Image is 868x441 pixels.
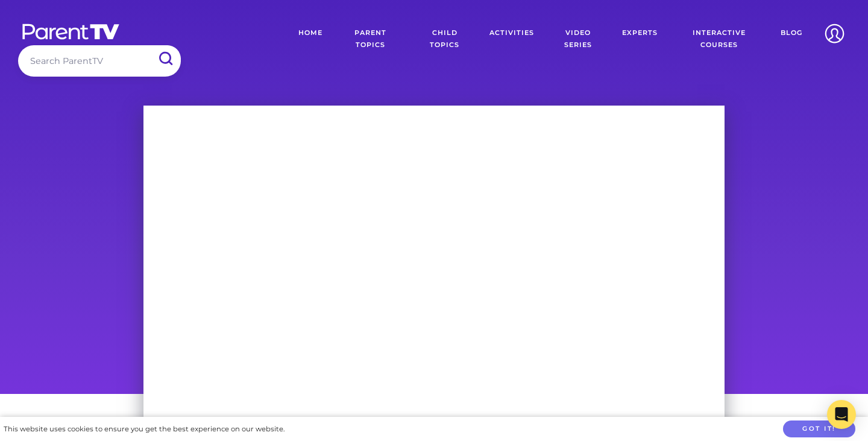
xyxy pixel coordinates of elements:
[819,18,850,49] img: Account
[543,18,613,60] a: Video Series
[149,45,181,72] input: Submit
[409,18,481,60] a: Child Topics
[18,45,181,76] input: Search ParentTV
[4,423,285,436] div: This website uses cookies to ensure you get the best experience on our website.
[613,18,667,60] a: Experts
[289,18,332,60] a: Home
[480,18,543,60] a: Activities
[332,18,409,60] a: Parent Topics
[21,23,121,40] img: parenttv-logo-white.4c85aaf.svg
[783,420,855,438] button: Got it!
[827,400,856,429] div: Open Intercom Messenger
[667,18,772,60] a: Interactive Courses
[772,18,811,60] a: Blog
